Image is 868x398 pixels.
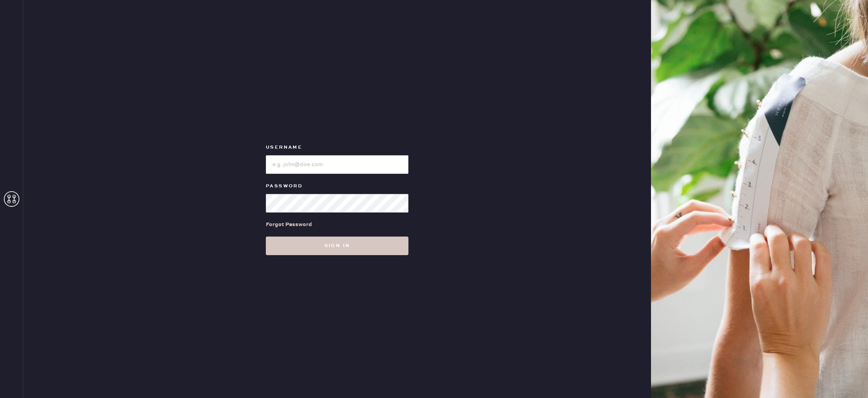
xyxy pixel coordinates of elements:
[266,237,408,255] button: Sign in
[266,155,408,174] input: e.g. john@doe.com
[266,220,312,229] div: Forgot Password
[266,213,312,237] a: Forgot Password
[266,182,408,191] label: Password
[266,143,408,152] label: Username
